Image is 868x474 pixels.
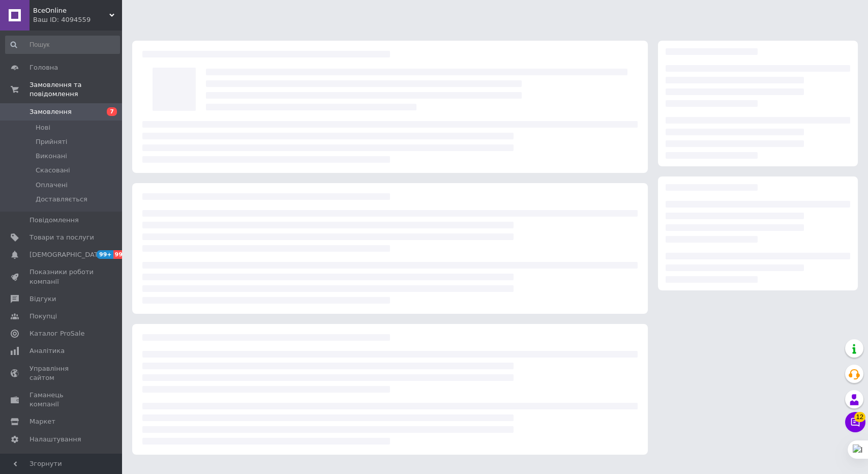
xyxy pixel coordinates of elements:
[29,435,81,444] span: Налаштування
[36,123,50,132] span: Нові
[29,294,56,304] span: Відгуки
[29,216,79,225] span: Повідомлення
[33,6,109,15] span: ВсеOnline
[33,15,122,24] div: Ваш ID: 4094559
[29,250,105,259] span: [DEMOGRAPHIC_DATA]
[36,195,87,204] span: Доставляється
[845,412,865,432] button: Чат з покупцем12
[29,364,94,382] span: Управління сайтом
[29,63,58,72] span: Головна
[29,346,65,355] span: Аналітика
[29,329,84,338] span: Каталог ProSale
[107,107,117,116] span: 7
[36,181,68,190] span: Оплачені
[97,250,113,259] span: 99+
[29,233,94,242] span: Товари та послуги
[29,417,55,426] span: Маркет
[36,166,70,175] span: Скасовані
[854,409,865,419] span: 12
[36,152,67,161] span: Виконані
[29,80,122,99] span: Замовлення та повідомлення
[29,312,57,321] span: Покупці
[5,36,120,54] input: Пошук
[29,107,72,116] span: Замовлення
[113,250,130,259] span: 99+
[29,268,94,286] span: Показники роботи компанії
[29,391,94,409] span: Гаманець компанії
[36,137,67,146] span: Прийняті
